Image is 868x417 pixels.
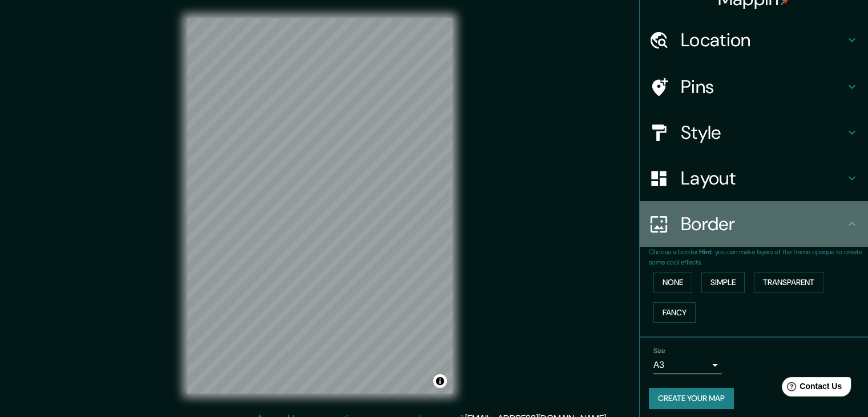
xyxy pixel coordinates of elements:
[681,29,845,51] h4: Location
[653,272,692,293] button: None
[653,346,665,356] label: Size
[640,110,868,155] div: Style
[187,18,453,394] canvas: Map
[640,201,868,247] div: Border
[681,212,845,235] h4: Border
[701,272,745,293] button: Simple
[699,247,712,256] b: Hint
[653,302,696,323] button: Fancy
[754,272,823,293] button: Transparent
[653,356,722,374] div: A3
[681,121,845,144] h4: Style
[649,388,734,409] button: Create your map
[640,17,868,63] div: Location
[640,64,868,110] div: Pins
[433,374,447,388] button: Toggle attribution
[766,372,855,404] iframe: Help widget launcher
[649,247,868,267] p: Choose a border. : you can make layers of the frame opaque to create some cool effects.
[640,155,868,201] div: Layout
[681,167,845,190] h4: Layout
[681,75,845,98] h4: Pins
